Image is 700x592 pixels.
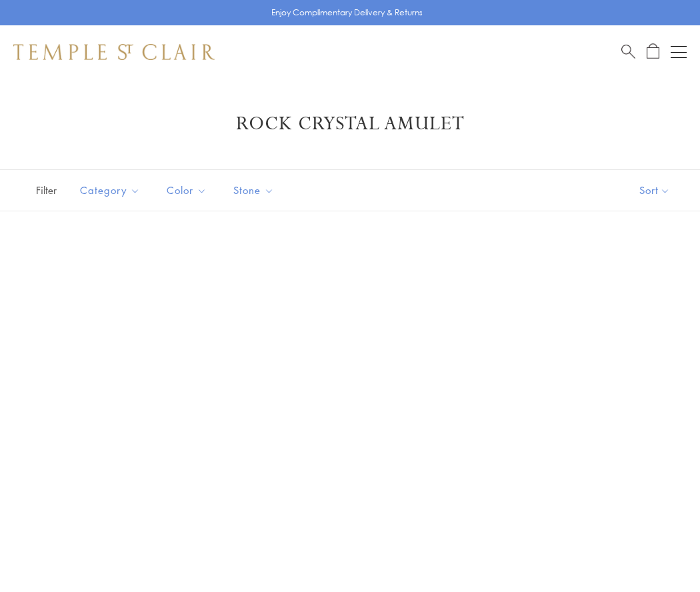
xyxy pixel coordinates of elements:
[609,170,700,211] button: Show sort by
[227,182,284,199] span: Stone
[33,112,667,136] h1: Rock Crystal Amulet
[13,44,215,60] img: Temple St. Clair
[621,43,635,60] a: Search
[160,182,217,199] span: Color
[73,182,150,199] span: Category
[223,175,284,205] button: Stone
[70,175,150,205] button: Category
[271,6,423,19] p: Enjoy Complimentary Delivery & Returns
[671,44,687,60] button: Open navigation
[647,43,659,60] a: Open Shopping Bag
[157,175,217,205] button: Color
